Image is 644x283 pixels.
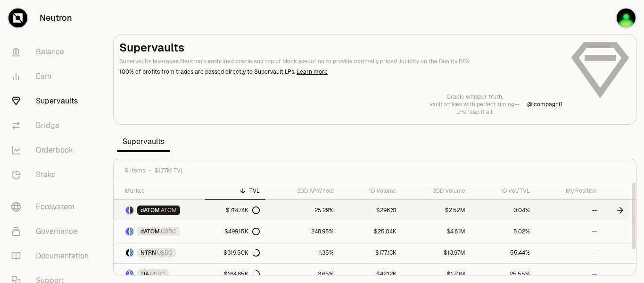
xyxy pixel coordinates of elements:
[140,249,156,257] span: NTRN
[125,167,145,174] span: 5 items
[429,101,520,108] p: vault strikes with perfect timing—
[4,195,102,219] a: Ecosystem
[140,206,160,214] span: dATOM
[527,101,562,108] a: @jcompagni1
[408,187,465,195] div: 30D Volume
[429,108,520,116] p: LPs reap it all.
[126,249,129,257] img: NTRN Logo
[4,244,102,268] a: Documentation
[223,249,260,257] div: $319.50K
[211,187,260,195] div: TVL
[541,187,597,195] div: My Position
[4,40,102,64] a: Balance
[265,221,339,242] a: 248.95%
[471,200,536,221] a: 0.04%
[536,242,603,263] a: --
[617,9,636,27] img: UNINET - Persistence validator
[224,228,260,235] div: $499.15K
[114,242,205,263] a: NTRN LogoUSDC LogoNTRNUSDC
[536,221,603,242] a: --
[429,93,520,116] a: Oracle whisper truth,vault strikes with perfect timing—LPs reap it all.
[4,163,102,187] a: Stake
[161,206,177,214] span: ATOM
[126,206,129,214] img: dATOM Logo
[4,219,102,244] a: Governance
[130,249,133,257] img: USDC Logo
[114,200,205,221] a: dATOM LogoATOM LogodATOMATOM
[477,187,530,195] div: 1D Vol/TVL
[161,228,176,235] span: USDC
[114,221,205,242] a: dATOM LogoUSDC LogodATOMUSDC
[205,242,265,263] a: $319.50K
[130,228,133,235] img: USDC Logo
[339,242,402,263] a: $177.13K
[126,270,129,278] img: TIA Logo
[4,89,102,113] a: Supervaults
[224,270,260,278] div: $164.85K
[402,200,471,221] a: $2.52M
[4,64,102,89] a: Earn
[119,57,562,66] p: Supervaults leverages Neutron's enshrined oracle and top of block execution to provide optimally ...
[226,206,260,214] div: $714.74K
[205,200,265,221] a: $714.74K
[471,221,536,242] a: 5.02%
[429,93,520,101] p: Oracle whisper truth,
[205,221,265,242] a: $499.15K
[4,113,102,138] a: Bridge
[339,221,402,242] a: $25.04K
[536,200,603,221] a: --
[150,270,165,278] span: USDC
[345,187,396,195] div: 1D Volume
[265,242,339,263] a: -1.35%
[119,40,562,55] h2: Supervaults
[140,228,160,235] span: dATOM
[126,228,129,235] img: dATOM Logo
[471,242,536,263] a: 55.44%
[117,132,170,151] span: Supervaults
[339,200,402,221] a: $296.31
[140,270,149,278] span: TIA
[4,138,102,163] a: Orderbook
[157,249,173,257] span: USDC
[125,187,199,195] div: Market
[130,206,133,214] img: ATOM Logo
[402,221,471,242] a: $4.81M
[271,187,334,195] div: 30D APY/hold
[155,167,184,174] span: $1.77M TVL
[297,68,328,76] a: Learn more
[130,270,133,278] img: USDC Logo
[119,68,562,76] p: 100% of profits from trades are passed directly to Supervault LPs.
[402,242,471,263] a: $13.97M
[265,200,339,221] a: 25.29%
[527,101,562,108] p: @ jcompagni1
